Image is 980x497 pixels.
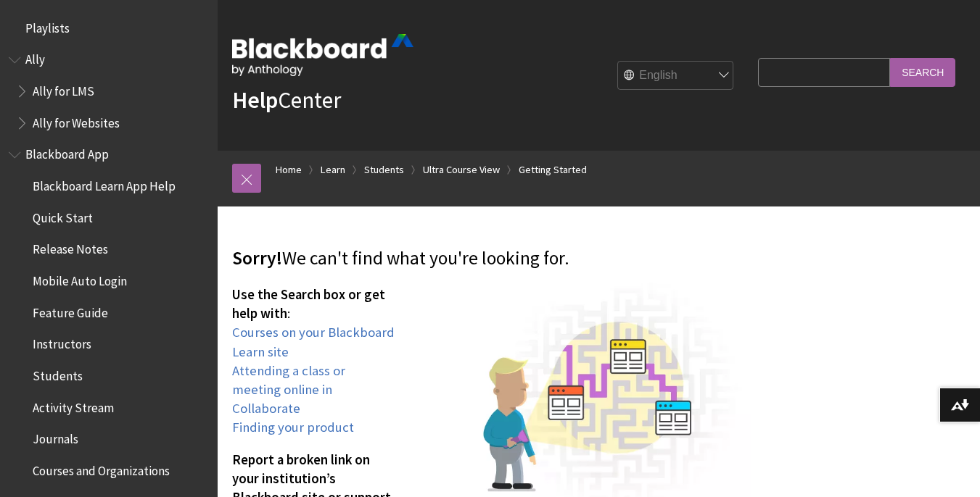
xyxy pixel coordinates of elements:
input: Search [890,58,955,86]
span: Quick Start [33,206,93,225]
a: HelpCenter [232,85,341,114]
span: Playlists [25,16,70,35]
span: Activity Stream [33,396,114,415]
p: : [232,285,751,437]
span: Use the Search box or get help with [232,286,385,322]
span: Mobile Auto Login [33,269,127,288]
a: Courses on your Blackboard Learn site [232,324,395,360]
span: Journals [33,427,78,447]
span: Students [33,364,83,383]
a: Finding your product [232,419,354,436]
a: Getting Started [519,161,587,179]
p: We can't find what you're looking for. [232,246,751,272]
span: Blackboard Learn App Help [33,174,176,193]
span: Feature Guide [33,301,108,320]
nav: Book outline for Playlists [9,16,209,41]
a: Students [364,161,404,179]
span: Sorry! [232,246,282,270]
a: Ultra Course View [423,161,500,179]
span: Instructors [33,333,91,352]
a: Home [276,161,302,179]
span: Blackboard App [25,143,109,162]
strong: Help [232,85,278,114]
nav: Book outline for Anthology Ally Help [9,48,209,135]
a: Learn [321,161,345,179]
span: Release Notes [33,238,108,257]
span: Courses and Organizations [33,459,170,478]
select: Site Language Selector [618,62,734,91]
span: Ally for Websites [33,111,120,130]
span: Ally [25,48,45,67]
a: Attending a class or meeting online in Collaborate [232,362,345,417]
img: Blackboard by Anthology [232,34,413,76]
span: Ally for LMS [33,79,94,99]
